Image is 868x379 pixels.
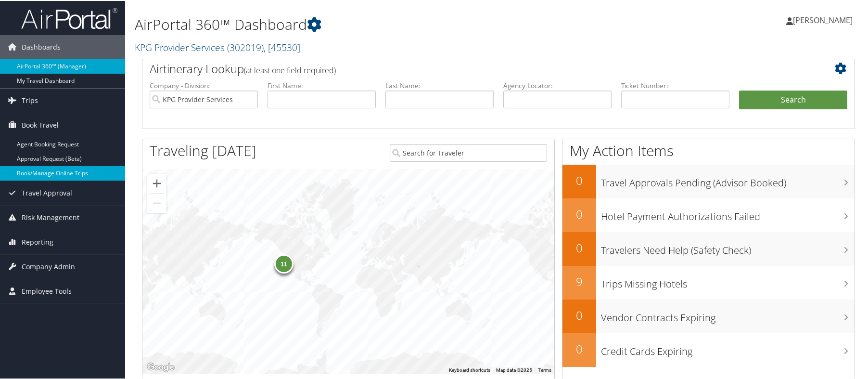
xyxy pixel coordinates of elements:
button: Zoom out [147,193,166,212]
span: ( 302019 ) [227,40,264,53]
input: Search for Traveler [390,143,547,161]
span: Travel Approval [22,180,72,204]
span: Book Travel [22,112,59,136]
h2: 9 [562,273,596,289]
label: Last Name: [385,80,494,90]
h2: Airtinerary Lookup [150,60,788,76]
span: [PERSON_NAME] [793,14,853,25]
a: Terms (opens in new tab) [538,366,551,372]
a: 0Credit Cards Expiring [562,332,855,366]
label: Ticket Number: [621,80,729,90]
a: Open this area in Google Maps (opens a new window) [145,360,177,373]
span: Map data ©2025 [496,366,532,372]
h1: Traveling [DATE] [150,140,256,160]
h3: Vendor Contracts Expiring [601,305,855,324]
button: Search [739,90,847,109]
img: airportal-logo.png [21,6,117,29]
h3: Hotel Payment Authorizations Failed [601,204,855,222]
button: Keyboard shortcuts [449,366,490,373]
h2: 0 [562,239,596,255]
h2: 0 [562,306,596,323]
a: 0Vendor Contracts Expiring [562,299,855,332]
h3: Credit Cards Expiring [601,339,855,357]
label: Agency Locator: [503,80,612,90]
a: 9Trips Missing Hotels [562,265,855,299]
span: (at least one field required) [244,64,336,75]
h2: 0 [562,340,596,356]
span: Company Admin [22,254,75,278]
span: Reporting [22,229,53,253]
button: Zoom in [147,173,166,192]
a: 0Travel Approvals Pending (Advisor Booked) [562,164,855,197]
h2: 0 [562,205,596,222]
h3: Travelers Need Help (Safety Check) [601,238,855,256]
div: 11 [274,253,294,273]
a: 0Travelers Need Help (Safety Check) [562,231,855,265]
label: Company - Division: [150,80,258,90]
span: Risk Management [22,205,79,229]
a: [PERSON_NAME] [786,5,862,34]
label: First Name: [268,80,376,90]
h1: My Action Items [562,140,855,160]
h1: AirPortal 360™ Dashboard [135,13,620,34]
span: Trips [22,88,38,112]
h3: Trips Missing Hotels [601,272,855,290]
h2: 0 [562,171,596,188]
span: , [ 45530 ] [264,40,300,53]
span: Employee Tools [22,278,72,302]
a: 0Hotel Payment Authorizations Failed [562,197,855,231]
span: Dashboards [22,34,61,58]
h3: Travel Approvals Pending (Advisor Booked) [601,170,855,189]
img: Google [145,360,177,373]
a: KPG Provider Services [135,40,300,53]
